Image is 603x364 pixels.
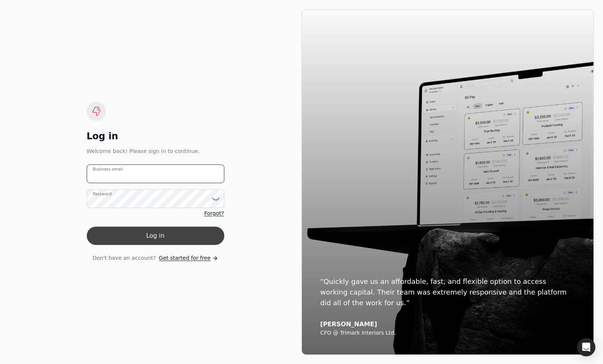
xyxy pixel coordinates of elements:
[87,130,224,142] div: Log in
[93,166,123,172] label: Business email
[87,227,224,245] button: Log in
[159,254,211,262] span: Get started for free
[577,338,595,356] div: Open Intercom Messenger
[320,321,575,328] div: [PERSON_NAME]
[320,276,575,308] div: “Quickly gave us an affordable, fast, and flexible option to access working capital. Their team w...
[320,330,575,337] div: CFO @ Trimark Interiors Ltd.
[159,254,218,262] a: Get started for free
[92,254,156,262] span: Don't have an account?
[87,147,224,155] div: Welcome back! Please sign in to continue.
[93,191,112,197] label: Password
[204,209,224,217] a: Forgot?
